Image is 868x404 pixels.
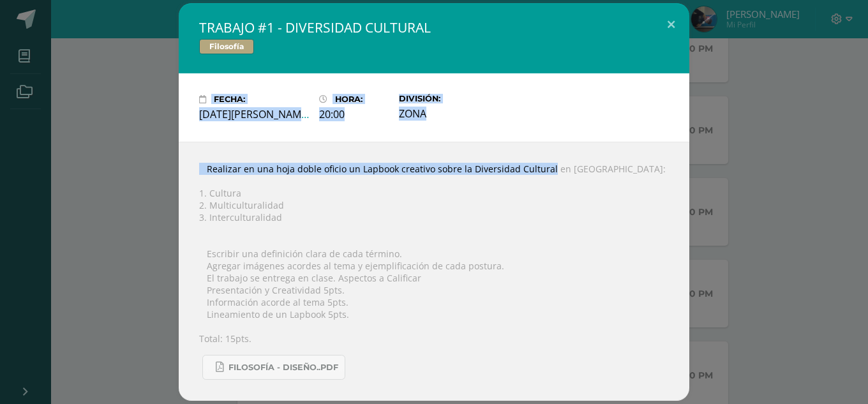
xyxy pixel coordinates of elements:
[202,355,345,380] a: FILOSOFÍA - DISEÑO..pdf
[653,3,689,47] button: Close (Esc)
[179,142,689,401] div:  Realizar en una hoja doble oficio un Lapbook creativo sobre la Diversidad Cultural en [GEOGRAPH...
[399,107,509,121] div: ZONA
[319,107,389,121] div: 20:00
[199,107,309,121] div: [DATE][PERSON_NAME]
[335,94,363,104] span: Hora:
[199,39,254,54] span: Filosofía
[214,94,245,104] span: Fecha:
[228,363,338,373] span: FILOSOFÍA - DISEÑO..pdf
[199,19,669,36] h2: TRABAJO #1 - DIVERSIDAD CULTURAL
[399,94,509,103] label: División:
